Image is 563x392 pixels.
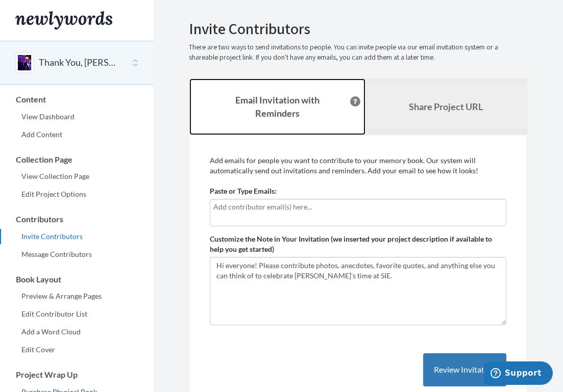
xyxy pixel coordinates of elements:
h3: Collection Page [1,155,153,164]
input: Add contributor email(s) here... [213,201,503,213]
label: Customize the Note in Your Invitation (we inserted your project description if available to help ... [210,234,506,254]
iframe: Opens a widget where you can chat to one of our agents [483,361,553,387]
img: Newlywords logo [15,11,112,30]
strong: Email Invitation with Reminders [235,94,320,119]
button: Thank You, [PERSON_NAME] from Sony [39,56,121,69]
h3: Project Wrap Up [1,370,153,379]
h3: Contributors [1,215,153,224]
p: Add emails for people you want to contribute to your memory book. Our system will automatically s... [210,155,506,176]
textarea: Hi everyone! Please contribute photos, anecdotes, favorite quotes, and anything else you can thin... [210,257,506,325]
label: Paste or Type Emails: [210,186,277,196]
h3: Book Layout [1,275,153,284]
b: Share Project URL [409,101,483,112]
h2: Invite Contributors [189,20,527,37]
h3: Content [1,95,153,104]
button: Review Invitation [423,353,506,386]
p: There are two ways to send invitations to people. You can invite people via our email invitation ... [189,42,527,63]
